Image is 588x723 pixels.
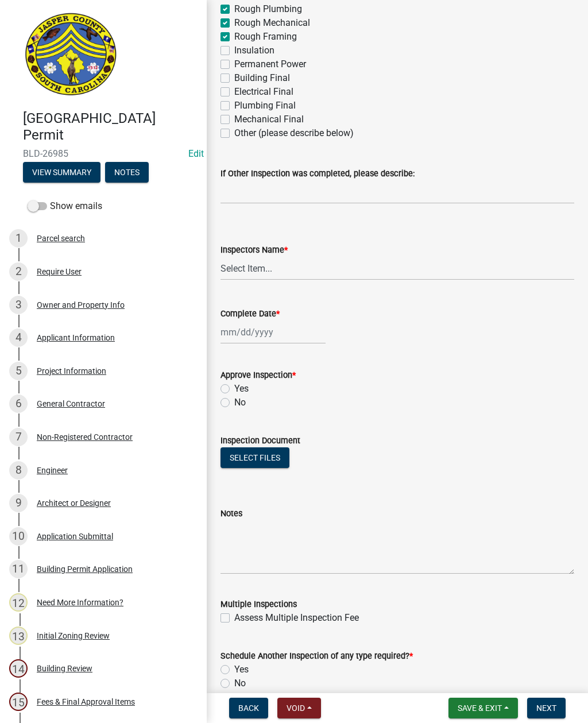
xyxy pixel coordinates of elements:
span: Back [238,703,259,713]
button: Select files [220,447,289,468]
label: Complete Date [220,310,280,318]
label: Rough Framing [234,30,297,44]
input: mm/dd/yyyy [220,320,326,344]
span: Save & Exit [458,703,502,713]
span: Next [536,703,556,713]
label: Show emails [28,199,102,213]
span: BLD-26985 [23,148,184,159]
div: 13 [9,627,28,645]
button: Notes [105,162,149,183]
span: Void [287,703,305,713]
button: Void [277,698,321,718]
label: No [234,396,246,409]
div: 15 [9,693,28,711]
div: Parcel search [37,234,85,242]
div: Non-Registered Contractor [37,433,133,441]
div: 2 [9,262,28,281]
div: 4 [9,328,28,347]
div: Engineer [37,466,68,474]
div: 12 [9,593,28,612]
label: Notes [220,510,242,518]
div: Require User [37,268,82,276]
button: Next [527,698,566,718]
label: Inspectors Name [220,246,288,254]
div: 14 [9,659,28,678]
div: 3 [9,296,28,314]
label: Insulation [234,44,274,57]
button: Back [229,698,268,718]
label: Approve Inspection [220,372,296,380]
button: Save & Exit [448,698,518,718]
div: Fees & Final Approval Items [37,698,135,706]
div: General Contractor [37,400,105,408]
label: No [234,676,246,690]
h4: [GEOGRAPHIC_DATA] Permit [23,110,198,144]
label: Yes [234,663,249,676]
div: Building Permit Application [37,565,133,573]
div: Owner and Property Info [37,301,125,309]
div: 11 [9,560,28,578]
div: 5 [9,362,28,380]
wm-modal-confirm: Edit Application Number [188,148,204,159]
wm-modal-confirm: Notes [105,168,149,177]
label: Mechanical Final [234,113,304,126]
label: Permanent Power [234,57,306,71]
label: Electrical Final [234,85,293,99]
label: Other (please describe below) [234,126,354,140]
label: Rough Plumbing [234,2,302,16]
label: Yes [234,382,249,396]
a: Edit [188,148,204,159]
div: 10 [9,527,28,546]
div: Building Review [37,664,92,672]
label: Assess Multiple Inspection Fee [234,611,359,625]
label: Multiple Inspections [220,601,297,609]
img: Jasper County, South Carolina [23,12,119,98]
label: If Other Inspection was completed, please describe: [220,170,415,178]
label: Rough Mechanical [234,16,310,30]
wm-modal-confirm: Summary [23,168,100,177]
div: Need More Information? [37,598,123,606]
label: Building Final [234,71,290,85]
label: Inspection Document [220,437,300,445]
button: View Summary [23,162,100,183]
div: 9 [9,494,28,512]
label: Plumbing Final [234,99,296,113]
div: 6 [9,395,28,413]
div: Applicant Information [37,334,115,342]
div: Project Information [37,367,106,375]
div: 1 [9,229,28,248]
div: 8 [9,461,28,480]
div: Architect or Designer [37,499,111,507]
div: Initial Zoning Review [37,632,110,640]
label: Schedule Another Inspection of any type required? [220,652,413,660]
div: Application Submittal [37,532,113,540]
div: 7 [9,428,28,446]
